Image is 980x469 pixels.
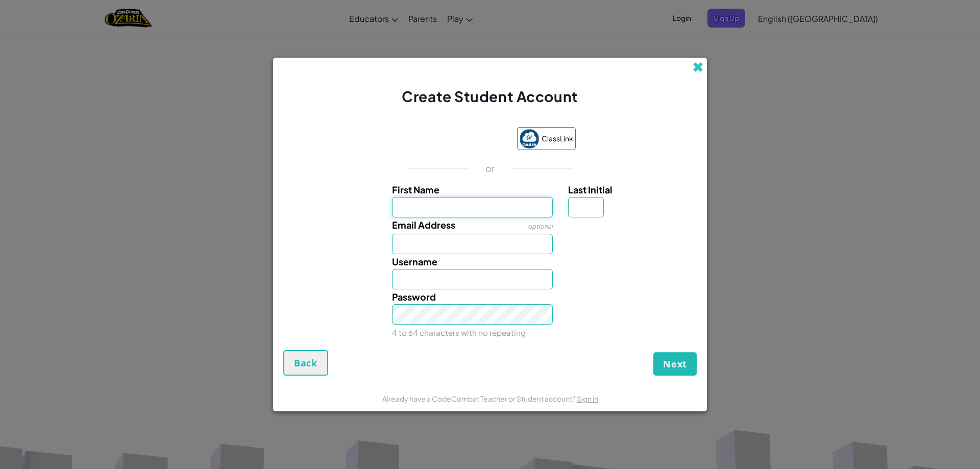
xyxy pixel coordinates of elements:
button: Next [653,352,697,376]
span: First Name [392,184,439,195]
span: Next [663,358,687,370]
button: Back [283,350,328,376]
a: Sign in [577,394,598,403]
iframe: Sign in with Google Button [400,129,512,151]
span: Username [392,256,437,267]
small: 4 to 64 characters with no repeating [392,328,526,337]
span: ClassLink [542,131,573,146]
img: classlink-logo-small.png [520,129,539,149]
span: Already have a CodeCombat Teacher or Student account? [382,394,577,403]
p: or [485,162,495,175]
span: optional [528,223,553,230]
span: Create Student Account [402,87,578,105]
span: Password [392,291,436,303]
span: Email Address [392,219,455,231]
span: Last Initial [568,184,612,195]
span: Back [294,357,317,369]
